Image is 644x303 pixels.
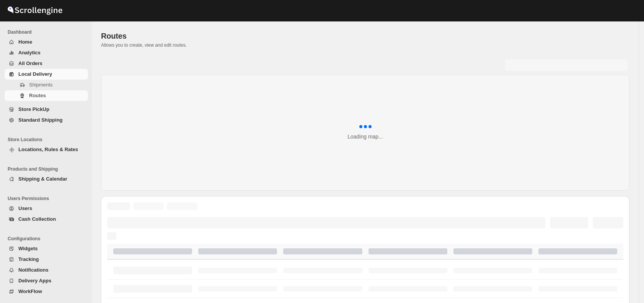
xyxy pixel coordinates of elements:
[18,256,39,262] span: Tracking
[18,50,41,55] span: Analytics
[18,216,56,222] span: Cash Collection
[101,32,127,40] span: Routes
[5,47,88,58] button: Analytics
[18,176,67,182] span: Shipping & Calendar
[18,288,42,294] span: WorkFlow
[8,166,88,172] span: Products and Shipping
[18,117,63,123] span: Standard Shipping
[18,39,32,45] span: Home
[18,60,42,66] span: All Orders
[5,203,88,214] button: Users
[18,278,51,283] span: Delivery Apps
[29,82,52,88] span: Shipments
[8,236,88,242] span: Configurations
[101,42,629,48] p: Allows you to create, view and edit routes.
[5,243,88,254] button: Widgets
[347,133,383,140] div: Loading map...
[5,214,88,225] button: Cash Collection
[5,265,88,275] button: Notifications
[5,80,88,90] button: Shipments
[5,58,88,69] button: All Orders
[8,29,88,35] span: Dashboard
[18,106,49,112] span: Store PickUp
[5,174,88,184] button: Shipping & Calendar
[29,93,46,98] span: Routes
[18,267,49,273] span: Notifications
[5,275,88,286] button: Delivery Apps
[18,246,37,251] span: Widgets
[8,195,88,202] span: Users Permissions
[5,90,88,101] button: Routes
[18,147,78,152] span: Locations, Rules & Rates
[18,205,32,211] span: Users
[18,71,52,77] span: Local Delivery
[8,137,88,143] span: Store Locations
[5,37,88,47] button: Home
[5,286,88,297] button: WorkFlow
[5,144,88,155] button: Locations, Rules & Rates
[5,254,88,265] button: Tracking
